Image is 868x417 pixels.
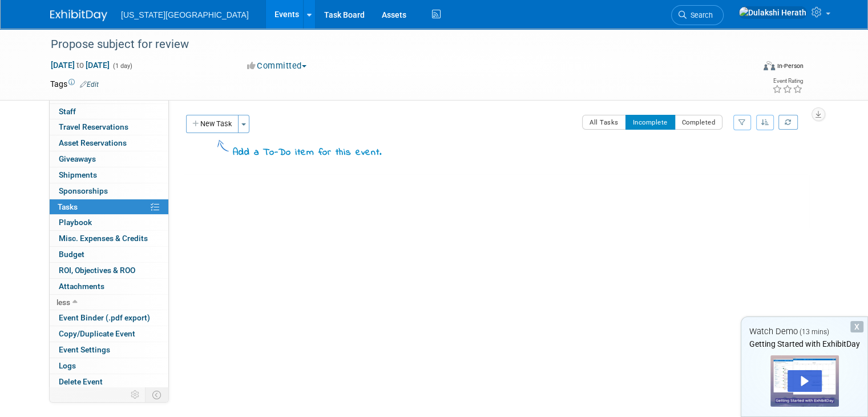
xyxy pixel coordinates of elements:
button: New Task [186,115,239,133]
span: Event Binder (.pdf export) [59,313,150,322]
span: Staff [59,107,76,116]
img: Dulakshi Herath [738,6,807,19]
a: Search [671,5,724,25]
a: Shipments [50,167,168,183]
button: Completed [675,115,723,130]
button: Incomplete [625,115,675,130]
div: Watch Demo [741,326,867,338]
a: Edit [80,81,99,89]
span: Asset Reservations [59,138,127,147]
span: Event Settings [59,345,110,354]
span: to [75,61,86,70]
a: Logs [50,358,168,374]
span: less [56,298,70,307]
a: less [50,295,168,310]
a: Copy/Duplicate Event [50,326,168,342]
span: ROI, Objectives & ROO [59,266,135,275]
div: In-Person [777,62,804,70]
button: All Tasks [582,115,626,130]
span: [US_STATE][GEOGRAPHIC_DATA] [121,10,249,19]
a: Refresh [778,115,798,130]
td: Tags [50,78,99,90]
span: (13 mins) [800,328,829,336]
img: ExhibitDay [50,10,107,21]
a: Travel Reservations [50,119,168,135]
span: Giveaways [59,154,96,163]
a: Delete Event [50,374,168,390]
img: Format-Inperson.png [764,61,775,70]
td: Toggle Event Tabs [146,387,169,402]
div: Event Format [692,59,804,77]
div: Dismiss [850,321,863,332]
a: Staff [50,104,168,119]
div: Play [788,370,822,392]
span: Budget [59,250,84,259]
span: Search [687,11,713,19]
a: Playbook [50,215,168,230]
a: Sponsorships [50,183,168,199]
span: Shipments [59,170,97,179]
a: Budget [50,247,168,262]
a: ROI, Objectives & ROO [50,263,168,278]
span: (1 day) [112,62,132,70]
a: Attachments [50,279,168,294]
span: Copy/Duplicate Event [59,329,135,338]
span: Logs [59,361,76,370]
span: Tasks [58,202,78,211]
div: Add a To-Do item for this event. [233,146,382,160]
span: Delete Event [59,377,103,386]
a: Misc. Expenses & Credits [50,231,168,246]
a: Event Settings [50,342,168,358]
span: [DATE] [DATE] [50,60,110,70]
button: Committed [243,60,311,72]
span: Attachments [59,282,104,291]
td: Personalize Event Tab Strip [126,387,146,402]
div: Getting Started with ExhibitDay [741,338,867,350]
span: Misc. Expenses & Credits [59,234,148,243]
span: Travel Reservations [59,122,128,131]
a: Asset Reservations [50,135,168,151]
a: Tasks [50,199,168,215]
div: Event Rating [772,78,803,84]
span: Sponsorships [59,186,108,195]
a: Event Binder (.pdf export) [50,310,168,326]
a: Giveaways [50,151,168,167]
span: Playbook [59,218,92,227]
div: Propose subject for review [47,34,740,55]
